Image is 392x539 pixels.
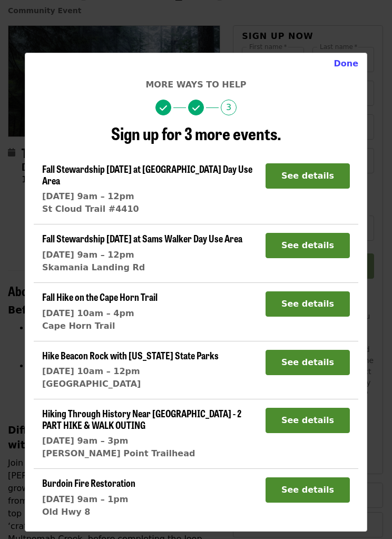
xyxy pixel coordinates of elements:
a: See details [266,415,350,425]
a: See details [266,240,350,250]
a: See details [266,485,350,495]
i: check icon [192,103,200,113]
button: See details [266,350,350,375]
a: Hiking Through History Near [GEOGRAPHIC_DATA] - 2 PART HIKE & WALK OUTING[DATE] 9am – 3pm[PERSON_... [42,408,257,460]
span: Fall Hike on the Cape Horn Trail [42,290,158,303]
button: See details [266,408,350,433]
div: St Cloud Trail #4410 [42,203,257,215]
a: Fall Stewardship [DATE] at [GEOGRAPHIC_DATA] Day Use Area[DATE] 9am – 12pmSt Cloud Trail #4410 [42,163,257,215]
div: [DATE] 9am – 12pm [42,190,257,203]
a: Fall Stewardship [DATE] at Sams Walker Day Use Area[DATE] 9am – 12pmSkamania Landing Rd [42,233,242,274]
a: See details [266,357,350,367]
i: check icon [160,103,167,113]
button: See details [266,233,350,258]
span: Hiking Through History Near [GEOGRAPHIC_DATA] - 2 PART HIKE & WALK OUTING [42,406,241,432]
button: See details [266,477,350,503]
div: [GEOGRAPHIC_DATA] [42,378,219,390]
a: Fall Hike on the Cape Horn Trail[DATE] 10am – 4pmCape Horn Trail [42,291,158,332]
div: Old Hwy 8 [42,506,135,518]
div: [DATE] 10am – 4pm [42,307,158,320]
span: More ways to help [145,80,246,90]
a: See details [266,171,350,181]
span: Sign up for 3 more events. [111,121,281,145]
span: 3 [221,100,237,115]
button: Close [325,53,367,74]
div: [PERSON_NAME] Point Trailhead [42,447,257,460]
div: Cape Horn Trail [42,320,158,332]
div: [DATE] 9am – 12pm [42,249,242,261]
div: [DATE] 9am – 1pm [42,493,135,506]
span: Hike Beacon Rock with [US_STATE] State Parks [42,348,219,362]
span: Burdoin Fire Restoration [42,476,135,489]
a: See details [266,299,350,309]
button: See details [266,163,350,189]
a: Hike Beacon Rock with [US_STATE] State Parks[DATE] 10am – 12pm[GEOGRAPHIC_DATA] [42,350,219,391]
span: Fall Stewardship [DATE] at Sams Walker Day Use Area [42,231,242,245]
button: See details [266,291,350,317]
div: Skamania Landing Rd [42,261,242,274]
a: Burdoin Fire Restoration[DATE] 9am – 1pmOld Hwy 8 [42,477,135,518]
span: Fall Stewardship [DATE] at [GEOGRAPHIC_DATA] Day Use Area [42,162,252,187]
div: [DATE] 9am – 3pm [42,435,257,447]
div: [DATE] 10am – 12pm [42,365,219,378]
